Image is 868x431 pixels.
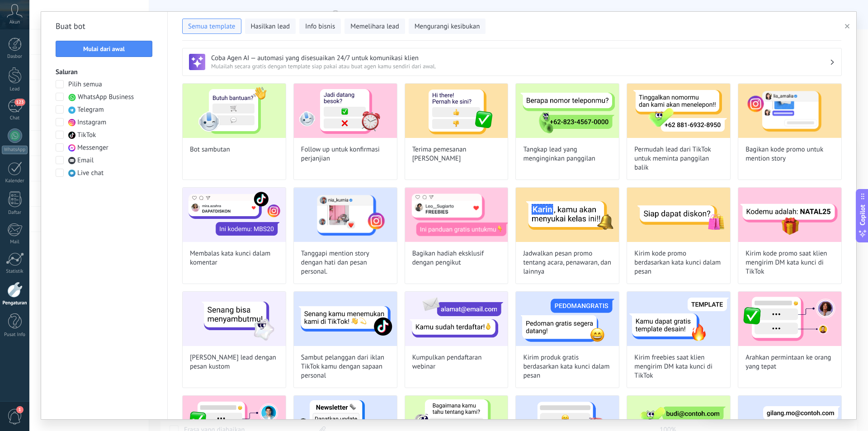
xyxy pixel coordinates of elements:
span: TikTok [77,131,96,140]
img: Kirim kode promo berdasarkan kata kunci dalam pesan [627,188,730,242]
button: Memelihara lead [344,19,405,34]
span: Membalas kata kunci dalam komentar [190,249,278,267]
img: Follow up untuk konfirmasi perjanjian [294,84,397,138]
img: Bot sambutan [183,84,286,138]
img: Membalas kata kunci dalam komentar [183,188,286,242]
span: Bot sambutan [190,145,230,154]
span: Copilot [858,204,867,225]
span: 1 [16,406,24,413]
h3: Coba Agen AI — automasi yang disesuaikan 24/7 untuk komunikasi klien [211,54,830,62]
span: Pilih semua [68,80,102,89]
span: Arahkan permintaan ke orang yang tepat [745,353,834,371]
div: Pusat Info [2,332,28,338]
button: Semua template [182,19,241,34]
span: Telegram [77,105,104,114]
img: Kirim freebies saat klien mengirim DM kata kunci di TikTok [627,292,730,346]
div: Dasbor [2,54,28,60]
img: Tangkap lead yang menginginkan panggilan [516,84,619,138]
span: Terima pemesanan [PERSON_NAME] [412,145,501,163]
span: Live chat [77,169,104,178]
span: Permudah lead dari TikTok untuk meminta panggilan balik [634,145,723,172]
span: Hasilkan lead [251,22,290,31]
img: Terima pemesanan janji temu [405,84,508,138]
img: Kumpulkan pendaftaran webinar [405,292,508,346]
span: Mulailah secara gratis dengan template siap pakai atau buat agen kamu sendiri dari awal. [211,62,830,70]
span: Info bisnis [305,22,335,31]
span: Tanggapi mention story dengan hati dan pesan personal. [301,249,390,276]
span: Kirim kode promo saat klien mengirim DM kata kunci di TikTok [745,249,834,276]
span: [PERSON_NAME] lead dengan pesan kustom [190,353,278,371]
div: Pengaturan [2,300,28,306]
img: Sambut pelanggan dari iklan TikTok kamu dengan sapaan personal [294,292,397,346]
span: WhatsApp Business [78,93,134,102]
button: Mengurangi kesibukan [409,19,486,34]
img: Arahkan permintaan ke orang yang tepat [738,292,841,346]
div: Daftar [2,210,28,216]
span: Mulai dari awal [83,46,125,52]
span: Kirim kode promo berdasarkan kata kunci dalam pesan [634,249,723,276]
span: Kirim produk gratis berdasarkan kata kunci dalam pesan [523,353,612,380]
h3: Saluran [56,68,153,76]
img: Permudah lead dari TikTok untuk meminta panggilan balik [627,84,730,138]
h2: Buat bot [56,19,153,33]
img: Sambut lead dengan pesan kustom [183,292,286,346]
div: Statistik [2,269,28,275]
div: Kalender [2,178,28,184]
span: Memelihara lead [350,22,399,31]
span: Semua template [188,22,236,31]
span: Bagikan hadiah eksklusif dengan pengikut [412,249,501,267]
span: Messenger [77,143,108,152]
img: Kirim kode promo saat klien mengirim DM kata kunci di TikTok [738,188,841,242]
span: Instagram [77,118,106,127]
span: Bagikan kode promo untuk mention story [745,145,834,163]
div: Lead [2,86,28,92]
div: Mail [2,239,28,245]
span: Kirim freebies saat klien mengirim DM kata kunci di TikTok [634,353,723,380]
button: Info bisnis [299,19,341,34]
div: WhatsApp [2,146,28,154]
img: Bagikan kode promo untuk mention story [738,84,841,138]
span: Tangkap lead yang menginginkan panggilan [523,145,612,163]
span: Jadwalkan pesan promo tentang acara, penawaran, dan lainnya [523,249,612,276]
span: 123 [14,99,25,106]
span: Follow up untuk konfirmasi perjanjian [301,145,390,163]
button: Mulai dari awal [56,41,152,57]
span: Kumpulkan pendaftaran webinar [412,353,501,371]
div: Chat [2,115,28,121]
img: Kirim produk gratis berdasarkan kata kunci dalam pesan [516,292,619,346]
span: Sambut pelanggan dari iklan TikTok kamu dengan sapaan personal [301,353,390,380]
span: Email [77,156,94,165]
span: Akun [9,19,20,25]
img: Bagikan hadiah eksklusif dengan pengikut [405,188,508,242]
button: Hasilkan lead [245,19,296,34]
span: Mengurangi kesibukan [415,22,480,31]
img: Tanggapi mention story dengan hati dan pesan personal. [294,188,397,242]
img: Jadwalkan pesan promo tentang acara, penawaran, dan lainnya [516,188,619,242]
